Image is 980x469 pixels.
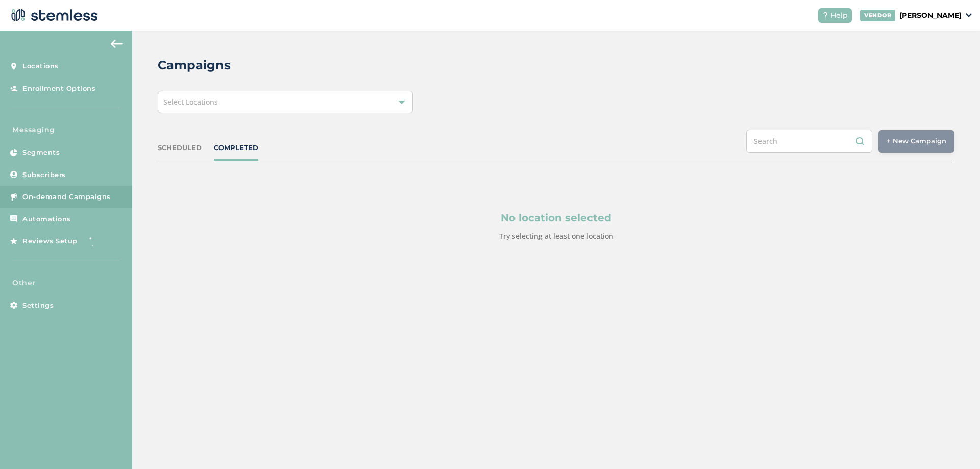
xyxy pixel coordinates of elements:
[860,10,895,21] div: VENDOR
[22,214,71,225] span: Automations
[830,10,848,21] span: Help
[746,130,872,153] input: Search
[163,97,218,107] span: Select Locations
[8,5,98,26] img: logo-dark-0685b13c.svg
[899,10,962,21] p: [PERSON_NAME]
[207,210,905,226] p: No location selected
[499,231,614,241] label: Try selecting at least one location
[22,61,59,71] span: Locations
[822,12,828,18] img: icon-help-white-03924b79.svg
[22,236,78,246] span: Reviews Setup
[22,84,95,94] span: Enrollment Options
[214,143,258,153] div: COMPLETED
[111,40,123,48] img: icon-arrow-back-accent-c549486e.svg
[929,420,980,469] iframe: Chat Widget
[22,301,54,311] span: Settings
[966,13,972,17] img: icon_down-arrow-small-66adaf34.svg
[22,147,60,158] span: Segments
[158,143,202,153] div: SCHEDULED
[158,56,231,75] h2: Campaigns
[22,170,66,180] span: Subscribers
[22,192,111,202] span: On-demand Campaigns
[85,231,106,252] img: glitter-stars-b7820f95.gif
